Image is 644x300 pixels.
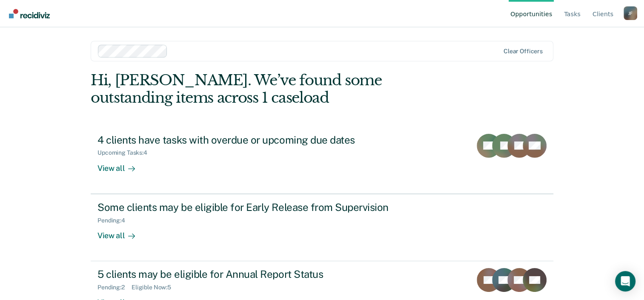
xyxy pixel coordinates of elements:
div: Clear officers [504,48,543,55]
div: Eligible Now : 5 [132,284,178,291]
div: View all [97,156,145,173]
div: Hi, [PERSON_NAME]. We’ve found some outstanding items across 1 caseload [91,72,461,107]
div: Pending : 4 [97,217,132,224]
a: Some clients may be eligible for Early Release from SupervisionPending:4View all [91,194,553,261]
div: Open Intercom Messenger [615,271,635,291]
div: Pending : 2 [97,284,132,291]
div: Upcoming Tasks : 4 [97,149,154,156]
a: 4 clients have tasks with overdue or upcoming due datesUpcoming Tasks:4View all [91,127,553,194]
div: Some clients may be eligible for Early Release from Supervision [97,201,396,213]
div: 5 clients may be eligible for Annual Report Status [97,268,396,280]
div: 4 clients have tasks with overdue or upcoming due dates [97,134,396,146]
button: Profile dropdown button [624,6,637,20]
div: View all [97,224,145,240]
div: J F [624,6,637,20]
img: Recidiviz [9,9,50,18]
